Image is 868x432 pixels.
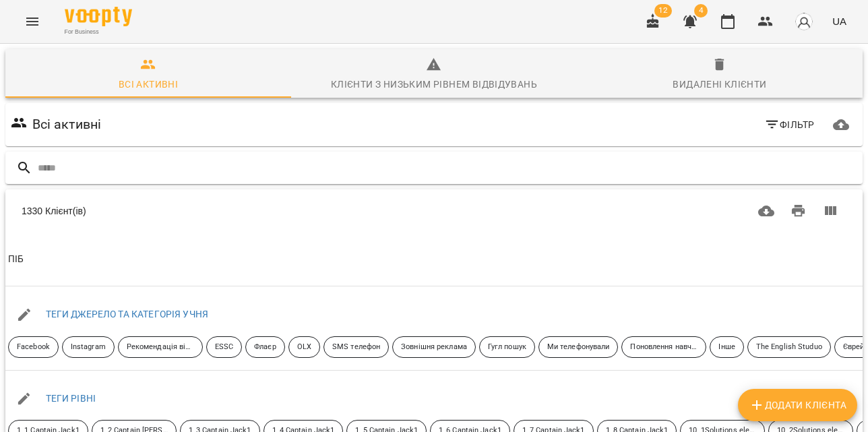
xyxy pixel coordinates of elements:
[747,336,831,358] div: The English Studuo
[71,342,106,353] p: Instagram
[814,195,846,227] button: Вигляд колонок
[710,336,743,358] div: Інше
[654,4,672,18] span: 12
[782,195,815,227] button: Друк
[749,397,846,413] span: Додати клієнта
[694,4,708,18] span: 4
[5,189,863,233] div: Table Toolbar
[332,342,380,353] p: SMS телефон
[16,5,49,38] button: Menu
[827,9,852,34] button: UA
[759,113,820,137] button: Фільтр
[718,342,735,353] p: Інше
[756,342,822,353] p: The English Studuo
[254,342,276,353] p: Флаєр
[288,336,320,358] div: OLX
[8,251,24,268] div: ПІБ
[538,336,619,358] div: Ми телефонували
[8,251,24,268] div: Sort
[323,336,389,358] div: SMS телефон
[750,195,782,227] button: Завантажити CSV
[32,114,102,135] h6: Всі активні
[673,76,766,92] div: Видалені клієнти
[392,336,476,358] div: Зовнішня реклама
[795,12,813,31] img: avatar_s.png
[215,342,233,353] p: ESSC
[401,342,467,353] p: Зовнішня реклама
[118,336,203,358] div: Рекомендація від друзів знайомих тощо
[46,309,208,319] a: ТЕГИ ДЖЕРЕЛО ТА КАТЕГОРІЯ УЧНЯ
[547,342,610,353] p: Ми телефонували
[46,393,96,404] a: ТЕГИ РІВНІ
[630,342,697,353] p: Поновлення навчання
[8,336,59,358] div: Facebook
[832,14,846,28] span: UA
[65,28,132,36] span: For Business
[119,76,178,92] div: Всі активні
[764,117,815,133] span: Фільтр
[22,204,418,218] div: 1330 Клієнт(ів)
[127,342,194,353] p: Рекомендація від друзів знайомих тощо
[488,342,526,353] p: Гугл пошук
[479,336,535,358] div: Гугл пошук
[245,336,285,358] div: Флаєр
[297,342,311,353] p: OLX
[738,389,857,421] button: Додати клієнта
[17,342,50,353] p: Facebook
[62,336,115,358] div: Instagram
[206,336,242,358] div: ESSC
[331,76,537,92] div: Клієнти з низьким рівнем відвідувань
[65,7,132,26] img: Voopty Logo
[621,336,706,358] div: Поновлення навчання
